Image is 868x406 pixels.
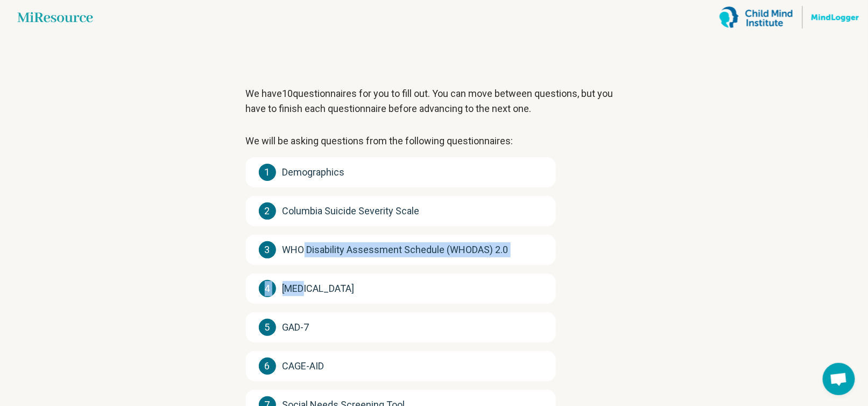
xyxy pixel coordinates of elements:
span: [MEDICAL_DATA] [283,281,355,296]
span: GAD-7 [283,320,309,335]
span: Demographics [283,165,345,180]
div: Open chat [823,363,855,395]
span: 2 [259,202,276,220]
span: 6 [259,358,276,375]
span: 3 [259,241,276,258]
p: We have 10 questionnaires for you to fill out. You can move between questions, but you have to fi... [246,86,623,116]
span: WHO Disability Assessment Schedule (WHODAS) 2.0 [283,242,509,257]
span: 1 [259,164,276,181]
span: CAGE-AID [283,359,324,374]
p: We will be asking questions from the following questionnaires: [246,134,623,149]
span: Columbia Suicide Severity Scale [283,204,420,219]
span: 5 [259,319,276,336]
span: 4 [259,280,276,297]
